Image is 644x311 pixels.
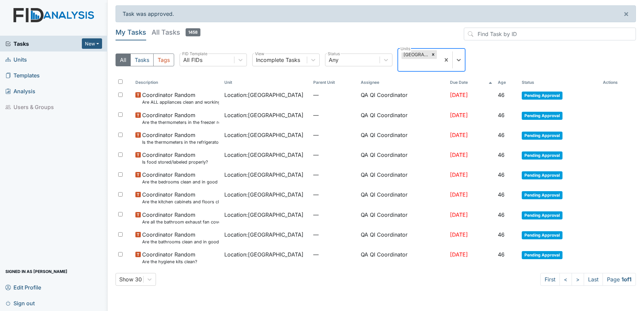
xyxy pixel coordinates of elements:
[522,231,562,239] span: Pending Approval
[119,275,142,283] div: Show 30
[186,28,200,36] span: 1458
[358,188,447,208] td: QA QI Coordinator
[5,266,67,277] span: Signed in as [PERSON_NAME]
[498,211,505,218] span: 46
[498,231,505,238] span: 46
[142,111,219,126] span: Coordinator Random Are the thermometers in the freezer reading between 0 degrees and 10 degrees?
[224,191,303,199] span: Location : [GEOGRAPHIC_DATA]
[498,151,505,158] span: 46
[142,131,219,145] span: Coordinator Random Is the thermometers in the refrigerator reading between 34 degrees and 40 degr...
[222,77,311,88] th: Toggle SortBy
[540,273,560,286] a: First
[224,111,303,119] span: Location : [GEOGRAPHIC_DATA]
[450,191,468,198] span: [DATE]
[224,91,303,99] span: Location : [GEOGRAPHIC_DATA]
[358,168,447,188] td: QA QI Coordinator
[603,273,636,286] span: Page
[329,56,339,64] div: Any
[313,191,355,199] span: —
[522,151,562,160] span: Pending Approval
[130,54,154,66] button: Tasks
[617,6,636,22] button: ×
[142,151,208,165] span: Coordinator Random Is food stored/labeled properly?
[498,171,505,178] span: 46
[450,132,468,138] span: [DATE]
[358,228,447,248] td: QA QI Coordinator
[522,112,562,120] span: Pending Approval
[522,132,562,140] span: Pending Approval
[133,77,222,88] th: Toggle SortBy
[358,77,447,88] th: Assignee
[621,276,632,283] strong: 1 of 1
[116,54,131,66] button: All
[142,171,219,185] span: Coordinator Random Are the bedrooms clean and in good repair?
[142,219,219,225] small: Are all the bathroom exhaust fan covers clean and dust free?
[142,119,219,126] small: Are the thermometers in the freezer reading between 0 degrees and 10 degrees?
[142,159,208,165] small: Is food stored/labeled properly?
[540,273,636,286] nav: task-pagination
[142,191,219,205] span: Coordinator Random Are the kitchen cabinets and floors clean?
[224,250,303,258] span: Location : [GEOGRAPHIC_DATA]
[450,211,468,218] span: [DATE]
[519,77,600,88] th: Toggle SortBy
[142,258,197,265] small: Are the hygiene kits clean?
[600,77,634,88] th: Actions
[142,99,219,105] small: Are ALL appliances clean and working properly?
[116,54,174,66] div: Type filter
[82,38,102,49] button: New
[450,151,468,158] span: [DATE]
[118,79,123,84] input: Toggle All Rows Selected
[313,91,355,99] span: —
[358,248,447,268] td: QA QI Coordinator
[313,211,355,219] span: —
[224,151,303,159] span: Location : [GEOGRAPHIC_DATA]
[498,112,505,118] span: 46
[498,92,505,98] span: 46
[142,250,197,265] span: Coordinator Random Are the hygiene kits clean?
[142,91,219,105] span: Coordinator Random Are ALL appliances clean and working properly?
[5,282,41,292] span: Edit Profile
[313,111,355,119] span: —
[450,92,468,98] span: [DATE]
[142,199,219,205] small: Are the kitchen cabinets and floors clean?
[450,251,468,258] span: [DATE]
[450,171,468,178] span: [DATE]
[153,54,174,66] button: Tags
[498,251,505,258] span: 46
[450,231,468,238] span: [DATE]
[256,56,300,64] div: Incomplete Tasks
[183,56,202,64] div: All FIDs
[116,28,146,37] h5: My Tasks
[623,9,629,19] span: ×
[142,211,219,225] span: Coordinator Random Are all the bathroom exhaust fan covers clean and dust free?
[224,231,303,239] span: Location : [GEOGRAPHIC_DATA]
[152,28,200,37] h5: All Tasks
[313,171,355,179] span: —
[358,208,447,228] td: QA QI Coordinator
[5,298,35,308] span: Sign out
[495,77,519,88] th: Toggle SortBy
[5,54,27,65] span: Units
[522,251,562,259] span: Pending Approval
[572,273,584,286] a: >
[358,88,447,108] td: QA QI Coordinator
[313,250,355,258] span: —
[401,50,429,59] div: [GEOGRAPHIC_DATA]
[142,231,219,245] span: Coordinator Random Are the bathrooms clean and in good repair?
[447,77,495,88] th: Toggle SortBy
[498,132,505,138] span: 46
[450,112,468,118] span: [DATE]
[5,40,82,48] a: Tasks
[313,131,355,139] span: —
[313,151,355,159] span: —
[311,77,358,88] th: Toggle SortBy
[522,171,562,179] span: Pending Approval
[142,179,219,185] small: Are the bedrooms clean and in good repair?
[559,273,572,286] a: <
[224,171,303,179] span: Location : [GEOGRAPHIC_DATA]
[5,70,40,80] span: Templates
[313,231,355,239] span: —
[358,128,447,148] td: QA QI Coordinator
[464,28,636,40] input: Find Task by ID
